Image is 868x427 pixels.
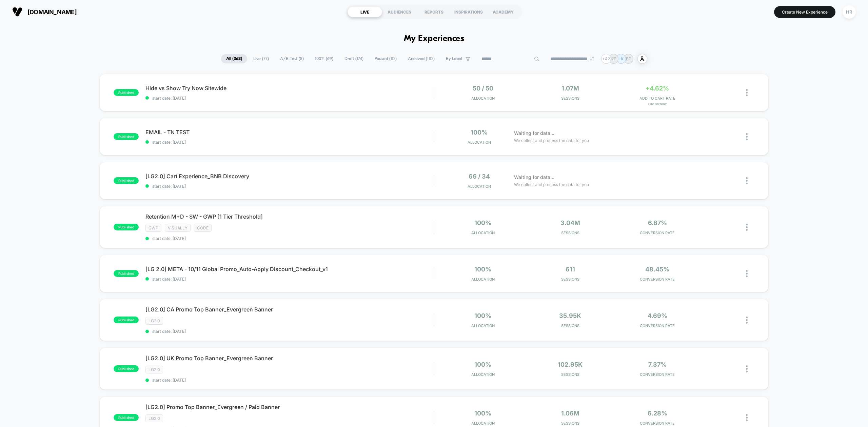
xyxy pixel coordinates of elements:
span: Archived ( 1112 ) [403,54,440,63]
span: LG2.0 [145,414,163,422]
span: start date: [DATE] [145,140,434,145]
span: CONVERSION RATE [615,277,699,282]
span: Waiting for data... [514,174,554,181]
span: published [114,365,139,372]
span: Allocation [471,421,495,426]
span: gwp [145,224,161,232]
span: 35.95k [559,312,581,319]
span: EMAIL - TN TEST [145,129,434,136]
img: close [746,133,748,140]
span: [LG2.0] UK Promo Top Banner_Evergreen Banner [145,355,434,362]
span: A/B Test ( 8 ) [275,54,309,63]
span: 100% ( 69 ) [310,54,338,63]
span: 4.69% [648,312,667,319]
span: 611 [566,266,575,273]
span: By Label [446,56,462,61]
img: close [746,414,748,421]
span: Waiting for data... [514,129,554,137]
span: 3.04M [560,219,580,226]
span: [DOMAIN_NAME] [27,8,77,16]
span: [LG 2.0] META - 10/11 Global Promo_Auto-Apply Discount_Checkout_v1 [145,266,434,272]
span: published [114,177,139,184]
span: Paused ( 112 ) [370,54,402,63]
span: published [114,133,139,140]
button: [DOMAIN_NAME] [10,6,79,17]
span: We collect and process the data for you [514,137,589,144]
span: LG2.0 [145,366,163,373]
span: +4.62% [646,85,669,92]
span: CONVERSION RATE [615,421,699,426]
button: HR [841,5,858,19]
span: 6.87% [648,219,667,226]
span: Live ( 77 ) [248,54,274,63]
span: start date: [DATE] [145,184,434,189]
span: start date: [DATE] [145,329,434,334]
span: start date: [DATE] [145,277,434,282]
span: 100% [471,129,488,136]
img: close [746,317,748,324]
span: Sessions [528,372,612,377]
span: Allocation [471,96,495,101]
p: BE [626,56,631,61]
span: Sessions [528,277,612,282]
img: close [746,365,748,372]
div: ACADEMY [486,6,520,17]
span: published [114,414,139,421]
span: ADD TO CART RATE [615,96,699,101]
span: Sessions [528,323,612,328]
span: All ( 363 ) [221,54,247,63]
span: 66 / 34 [469,173,490,180]
span: start date: [DATE] [145,96,434,101]
img: close [746,177,748,184]
span: 100% [474,219,491,226]
span: CONVERSION RATE [615,230,699,235]
span: 48.45% [645,266,669,273]
span: 100% [474,312,491,319]
span: 100% [474,266,491,273]
span: code [194,224,212,232]
span: [LG2.0] Promo Top Banner_Evergreen / Paid Banner [145,404,434,410]
span: Sessions [528,421,612,426]
span: published [114,270,139,277]
span: [LG2.0] Cart Experience_BNB Discovery [145,173,434,180]
span: 1.06M [561,410,579,417]
span: published [114,224,139,230]
span: LG2.0 [145,317,163,325]
span: visually [165,224,191,232]
div: HR [843,5,856,19]
span: 50 / 50 [473,85,493,92]
span: Draft ( 174 ) [339,54,369,63]
span: for TryNow [615,102,699,106]
span: Allocation [468,140,491,145]
img: close [746,224,748,231]
span: 1.07M [561,85,579,92]
span: Sessions [528,230,612,235]
span: [LG2.0] CA Promo Top Banner_Evergreen Banner [145,306,434,313]
span: Sessions [528,96,612,101]
span: 100% [474,361,491,368]
img: close [746,89,748,96]
span: 7.37% [648,361,667,368]
p: LK [618,56,624,61]
span: Allocation [471,323,495,328]
img: end [590,57,594,61]
span: published [114,317,139,323]
span: start date: [DATE] [145,378,434,383]
span: Allocation [468,184,491,189]
button: Create New Experience [774,6,835,18]
div: INSPIRATIONS [451,6,486,17]
div: LIVE [348,6,382,17]
img: Visually logo [12,7,22,17]
span: CONVERSION RATE [615,323,699,328]
h1: My Experiences [404,34,465,44]
div: AUDIENCES [382,6,417,17]
p: KZ [611,56,616,61]
img: close [746,270,748,277]
div: + 42 [601,54,611,64]
span: Allocation [471,277,495,282]
span: published [114,89,139,96]
span: CONVERSION RATE [615,372,699,377]
span: Allocation [471,372,495,377]
span: 102.95k [558,361,583,368]
span: Hide vs Show Try Now Sitewide [145,85,434,91]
